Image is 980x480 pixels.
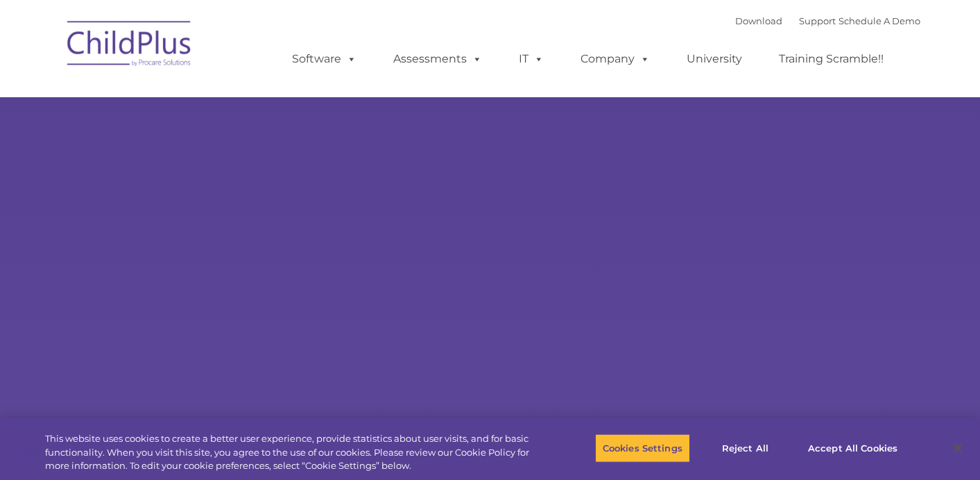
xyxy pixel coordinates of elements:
a: Schedule A Demo [839,15,920,26]
button: Reject All [702,433,789,463]
button: Close [943,433,973,463]
a: IT [505,45,558,73]
font: | [735,15,920,26]
a: Company [567,45,664,73]
div: This website uses cookies to create a better user experience, provide statistics about user visit... [45,432,539,473]
a: Support [799,15,836,26]
a: Download [735,15,782,26]
button: Cookies Settings [595,433,690,463]
a: Training Scramble!! [765,45,897,73]
button: Accept All Cookies [800,433,905,463]
a: University [673,45,756,73]
img: ChildPlus by Procare Solutions [60,11,199,81]
a: Assessments [379,45,496,73]
a: Software [278,45,370,73]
